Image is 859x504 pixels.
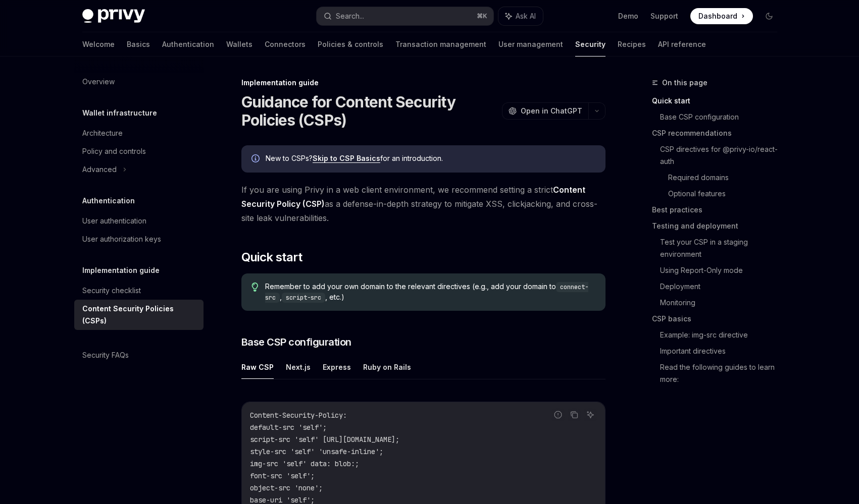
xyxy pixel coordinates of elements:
[265,282,595,303] span: Remember to add your own domain to the relevant directives (e.g., add your domain to , , etc.)
[82,127,123,139] div: Architecture
[74,212,204,230] a: User authentication
[82,145,146,157] div: Policy and controls
[313,154,380,163] a: Skip to CSP Basics
[251,283,259,292] svg: Tip
[568,408,581,421] button: Copy the contents from the code block
[82,195,135,207] h5: Authentication
[502,102,588,120] button: Open in ChatGPT
[82,107,157,119] h5: Wallet infrastructure
[74,230,204,248] a: User authorization keys
[74,282,204,300] a: Security checklist
[127,32,150,57] a: Basics
[336,10,364,22] div: Search...
[652,311,785,327] a: CSP basics
[668,186,785,202] a: Optional features
[317,7,493,25] button: Search...⌘K
[618,11,638,21] a: Demo
[690,8,753,24] a: Dashboard
[162,32,214,57] a: Authentication
[668,170,785,186] a: Required domains
[74,142,204,160] a: Policy and controls
[660,359,785,387] a: Read the following guides to learn more:
[395,32,486,57] a: Transaction management
[318,32,383,57] a: Policies & controls
[363,355,411,379] button: Ruby on Rails
[74,300,204,330] a: Content Security Policies (CSPs)
[74,346,204,364] a: Security FAQs
[658,32,706,57] a: API reference
[660,234,785,262] a: Test your CSP in a staging environment
[241,78,605,88] div: Implementation guide
[266,153,595,164] div: New to CSPs? for an introduction.
[660,262,785,278] a: Using Report-Only mode
[660,295,785,311] a: Monitoring
[650,11,678,21] a: Support
[521,106,582,116] span: Open in ChatGPT
[250,483,323,492] span: object-src 'none';
[698,11,737,21] span: Dashboard
[251,154,262,164] svg: Info
[74,73,204,91] a: Overview
[652,93,785,109] a: Quick start
[241,355,274,379] button: Raw CSP
[265,32,306,57] a: Connectors
[498,7,543,25] button: Ask AI
[82,76,115,88] div: Overview
[241,335,351,349] span: Base CSP configuration
[660,343,785,359] a: Important directives
[652,218,785,234] a: Testing and deployment
[584,408,597,421] button: Ask AI
[660,278,785,295] a: Deployment
[74,124,204,142] a: Architecture
[82,233,161,245] div: User authorization keys
[575,32,605,57] a: Security
[241,183,605,225] span: If you are using Privy in a web client environment, we recommend setting a strict as a defense-in...
[652,202,785,218] a: Best practices
[323,355,351,379] button: Express
[82,303,197,327] div: Content Security Policies (CSPs)
[82,215,146,227] div: User authentication
[241,93,498,129] h1: Guidance for Content Security Policies (CSPs)
[516,11,536,21] span: Ask AI
[551,408,565,421] button: Report incorrect code
[282,293,325,303] code: script-src
[250,423,327,432] span: default-src 'self';
[265,282,588,303] code: connect-src
[286,355,311,379] button: Next.js
[761,8,777,24] button: Toggle dark mode
[82,9,145,23] img: dark logo
[82,32,115,57] a: Welcome
[250,459,359,468] span: img-src 'self' data: blob:;
[250,435,399,444] span: script-src 'self' [URL][DOMAIN_NAME];
[660,327,785,343] a: Example: img-src directive
[618,32,646,57] a: Recipes
[82,349,129,361] div: Security FAQs
[250,411,347,420] span: Content-Security-Policy:
[82,285,141,297] div: Security checklist
[82,163,117,176] div: Advanced
[660,109,785,125] a: Base CSP configuration
[477,12,487,20] span: ⌘ K
[652,125,785,141] a: CSP recommendations
[226,32,252,57] a: Wallets
[82,264,160,276] h5: Implementation guide
[250,471,315,480] span: font-src 'self';
[660,141,785,170] a: CSP directives for @privy-io/react-auth
[241,249,302,265] span: Quick start
[250,447,383,456] span: style-src 'self' 'unsafe-inline';
[498,32,563,57] a: User management
[662,77,708,89] span: On this page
